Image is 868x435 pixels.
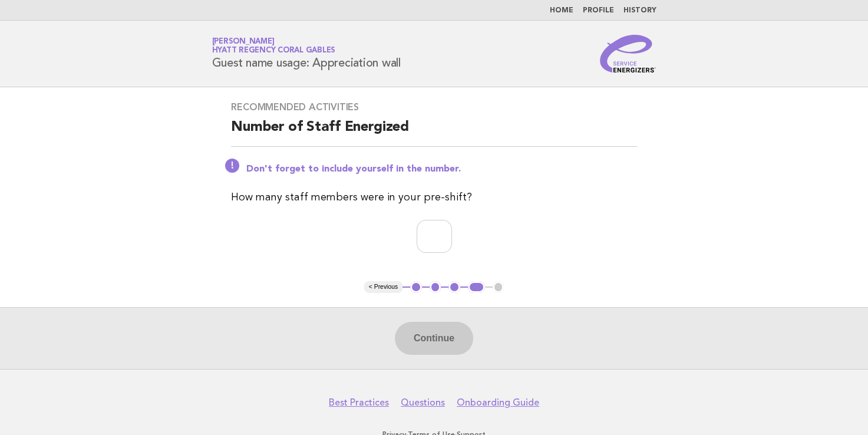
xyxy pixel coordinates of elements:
[246,163,637,175] p: Don't forget to include yourself in the number.
[583,7,614,14] a: Profile
[600,35,656,72] img: Service Energizers
[364,281,402,293] button: < Previous
[329,397,389,408] a: Best Practices
[212,38,401,69] h1: Guest name usage: Appreciation wall
[430,281,441,293] button: 2
[468,281,485,293] button: 4
[410,281,422,293] button: 1
[623,7,656,14] a: History
[401,397,445,408] a: Questions
[550,7,573,14] a: Home
[231,189,637,206] p: How many staff members were in your pre-shift?
[457,397,539,408] a: Onboarding Guide
[212,47,336,55] span: Hyatt Regency Coral Gables
[231,101,637,113] h3: Recommended activities
[448,281,460,293] button: 3
[231,118,637,147] h2: Number of Staff Energized
[212,38,336,54] a: [PERSON_NAME]Hyatt Regency Coral Gables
